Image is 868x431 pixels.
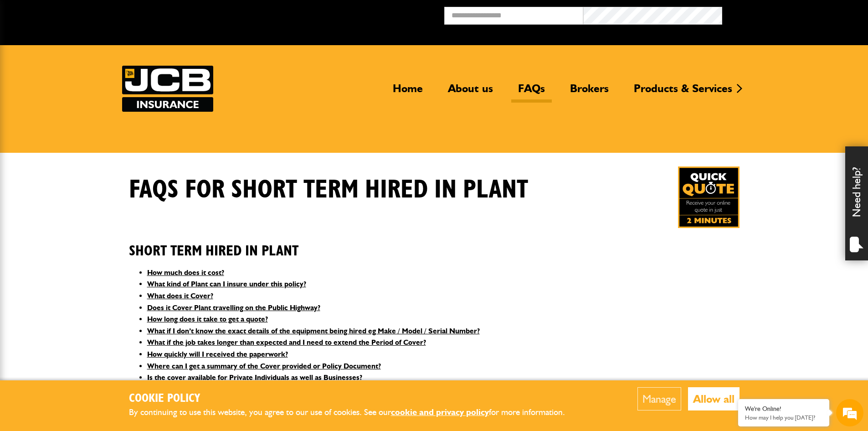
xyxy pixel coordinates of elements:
a: Is the cover available for Private Individuals as well as Businesses? [147,373,362,382]
a: cookie and privacy policy [391,407,489,417]
button: Manage [637,387,681,410]
a: Products & Services [627,82,739,103]
a: Home [386,82,430,103]
div: We're Online! [745,405,822,413]
h2: Cookie Policy [129,392,580,406]
a: Where can I get a summary of the Cover provided or Policy Document? [147,362,381,370]
h2: Short Term Hired In Plant [129,228,740,260]
a: Brokers [563,82,616,103]
a: What does it Cover? [147,291,213,300]
a: How quickly will I received the paperwork? [147,350,288,358]
img: JCB Insurance Services logo [122,66,213,112]
p: By continuing to use this website, you agree to our use of cookies. See our for more information. [129,405,580,420]
a: What if I don’t know the exact details of the equipment being hired eg Make / Model / Serial Number? [147,327,480,335]
img: Quick Quote [678,166,740,228]
h1: FAQS for Short Term Hired In Plant [129,175,528,205]
a: JCB Insurance Services [122,66,213,112]
p: How may I help you today? [745,414,822,421]
a: Get your insurance quote in just 2-minutes [678,166,740,228]
button: Allow all [688,387,740,410]
a: About us [441,82,500,103]
a: Does it Cover Plant travelling on the Public Highway? [147,303,320,312]
a: What if the job takes longer than expected and I need to extend the Period of Cover? [147,338,426,347]
button: Broker Login [722,7,861,21]
a: How long does it take to get a quote? [147,315,268,323]
div: Need help? [845,146,868,260]
a: What kind of Plant can I insure under this policy? [147,280,306,288]
a: How much does it cost? [147,268,224,277]
a: FAQs [511,82,552,103]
